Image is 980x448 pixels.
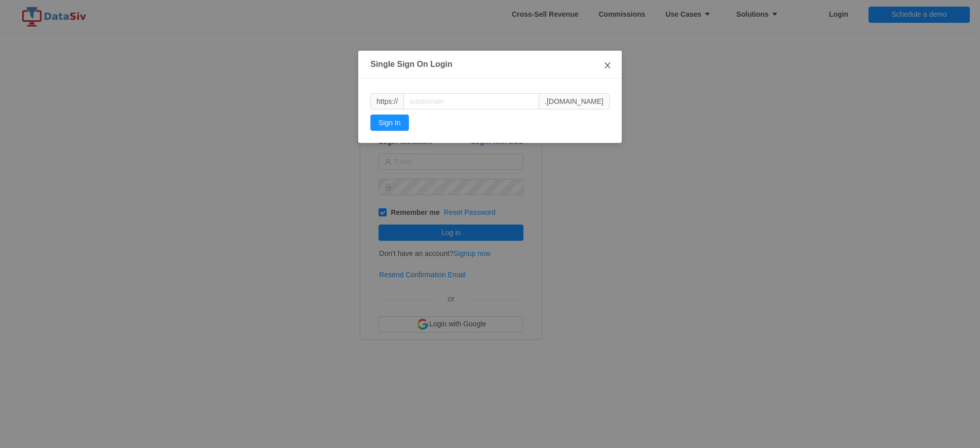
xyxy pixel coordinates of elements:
input: subdomain [403,93,539,109]
button: Close [593,51,622,79]
strong: Single Sign On Login [370,60,453,68]
i: icon: close [604,61,612,69]
span: https:// [370,93,403,109]
span: .[DOMAIN_NAME] [539,93,610,109]
button: Sign In [370,115,409,131]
